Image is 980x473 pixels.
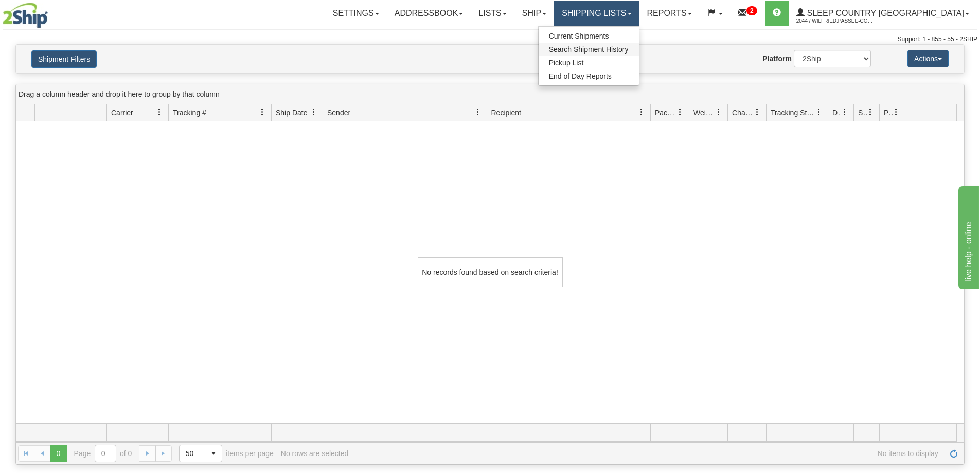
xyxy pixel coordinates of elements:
div: live help - online [8,6,95,19]
button: Actions [907,50,949,67]
div: No rows are selected [281,449,349,458]
span: Ship Date [276,108,307,118]
span: items per page [179,445,274,462]
a: Recipient filter column settings [633,103,650,121]
a: Ship Date filter column settings [305,103,323,121]
a: Search Shipment History [539,43,639,56]
span: Carrier [111,108,133,118]
a: Packages filter column settings [671,103,689,121]
a: Sleep Country [GEOGRAPHIC_DATA] 2044 / Wilfried.Passee-Coutrin [789,1,977,26]
span: Sleep Country [GEOGRAPHIC_DATA] [805,9,964,17]
a: Pickup Status filter column settings [887,103,905,121]
a: Carrier filter column settings [151,103,168,121]
a: Current Shipments [539,29,639,43]
label: Platform [762,54,792,64]
span: Delivery Status [832,108,841,118]
button: Shipment Filters [31,50,97,68]
a: Weight filter column settings [710,103,727,121]
span: 50 [186,448,199,459]
a: 2 [730,1,765,26]
span: No items to display [355,449,938,458]
a: Addressbook [387,1,471,26]
div: Support: 1 - 855 - 55 - 2SHIP [3,35,977,44]
span: Tracking # [173,108,206,118]
span: Search Shipment History [549,45,629,54]
span: Shipment Issues [858,108,867,118]
span: Page of 0 [74,445,132,462]
a: Pickup List [539,56,639,69]
a: Shipment Issues filter column settings [862,103,879,121]
span: Pickup List [549,59,584,67]
span: Weight [693,108,715,118]
div: No records found based on search criteria! [418,257,563,287]
a: Sender filter column settings [469,103,487,121]
span: Recipient [491,108,521,118]
a: End of Day Reports [539,69,639,83]
div: grid grouping header [16,84,964,104]
img: logo2044.jpg [3,3,48,28]
span: Page 0 [50,445,66,462]
span: End of Day Reports [549,72,612,80]
span: Packages [655,108,676,118]
sup: 2 [746,6,757,15]
span: 2044 / Wilfried.Passee-Coutrin [796,16,874,26]
a: Reports [639,1,700,26]
a: Ship [514,1,554,26]
span: Page sizes drop down [179,445,222,462]
a: Tracking Status filter column settings [810,103,828,121]
span: Pickup Status [884,108,893,118]
a: Refresh [946,445,962,462]
span: Current Shipments [549,32,609,40]
span: Sender [327,108,350,118]
a: Lists [471,1,514,26]
a: Tracking # filter column settings [254,103,271,121]
span: select [205,445,222,462]
span: Tracking Status [771,108,815,118]
span: Charge [732,108,754,118]
a: Settings [325,1,387,26]
a: Shipping lists [554,1,639,26]
iframe: chat widget [956,184,979,289]
a: Delivery Status filter column settings [836,103,853,121]
a: Charge filter column settings [749,103,766,121]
